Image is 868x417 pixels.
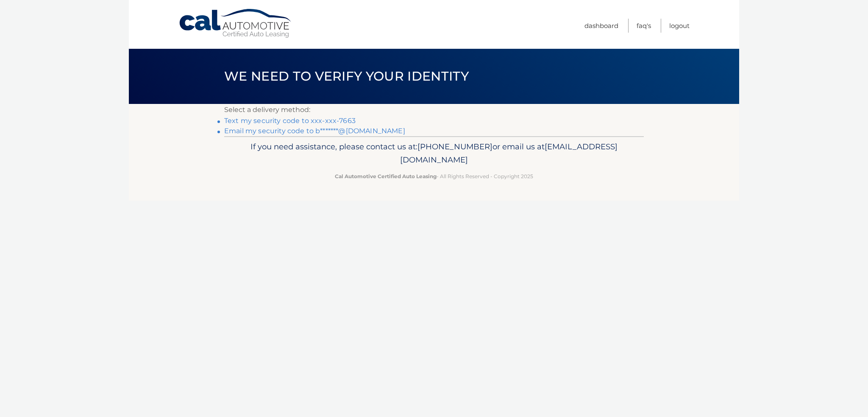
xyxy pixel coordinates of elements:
a: Cal Automotive [178,8,293,39]
strong: Cal Automotive Certified Auto Leasing [335,173,437,179]
a: Dashboard [584,19,618,33]
p: Select a delivery method: [224,104,644,116]
a: FAQ's [637,19,651,33]
a: Text my security code to xxx-xxx-7663 [224,117,356,125]
p: - All Rights Reserved - Copyright 2025 [230,172,638,181]
a: Logout [669,19,690,33]
span: [PHONE_NUMBER] [417,142,492,151]
a: Email my security code to b*******@[DOMAIN_NAME] [224,127,405,135]
span: We need to verify your identity [224,68,469,84]
p: If you need assistance, please contact us at: or email us at [230,140,638,167]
